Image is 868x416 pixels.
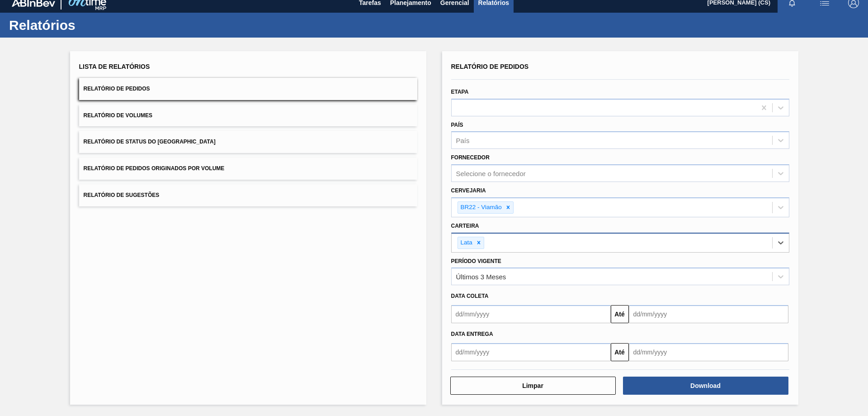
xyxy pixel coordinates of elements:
input: dd/mm/yyyy [451,343,611,361]
label: Fornecedor [451,154,490,161]
label: Período Vigente [451,258,501,264]
div: Selecione o fornecedor [456,170,526,177]
label: Etapa [451,89,469,95]
button: Relatório de Status do [GEOGRAPHIC_DATA] [79,131,417,153]
label: Cervejaria [451,187,486,194]
input: dd/mm/yyyy [629,343,788,361]
button: Até [611,305,629,323]
div: País [456,137,470,144]
div: BR22 - Viamão [458,202,503,213]
span: Relatório de Pedidos [84,86,150,92]
span: Lista de Relatórios [79,63,150,70]
span: Data entrega [451,331,493,337]
button: Relatório de Pedidos [79,78,417,100]
span: Relatório de Pedidos Originados por Volume [84,165,225,172]
button: Relatório de Pedidos Originados por Volume [79,158,417,180]
input: dd/mm/yyyy [629,305,788,323]
span: Relatório de Volumes [84,112,152,119]
span: Data coleta [451,293,489,299]
h1: Relatórios [9,20,170,30]
button: Relatório de Volumes [79,105,417,127]
label: Carteira [451,223,479,229]
input: dd/mm/yyyy [451,305,611,323]
button: Relatório de Sugestões [79,184,417,206]
div: Lata [458,237,474,249]
label: País [451,122,463,128]
button: Limpar [450,377,616,395]
span: Relatório de Status do [GEOGRAPHIC_DATA] [84,139,216,145]
div: Últimos 3 Meses [456,273,506,281]
button: Download [623,377,788,395]
span: Relatório de Pedidos [451,63,529,70]
button: Até [611,343,629,361]
span: Relatório de Sugestões [84,192,160,198]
